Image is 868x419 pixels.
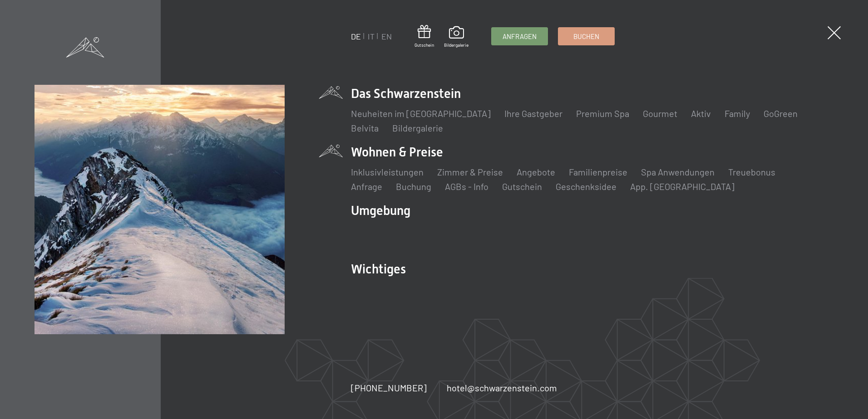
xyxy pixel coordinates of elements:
[573,32,599,41] span: Buchen
[764,108,798,119] a: GoGreen
[643,108,677,119] a: Gourmet
[351,381,427,394] a: [PHONE_NUMBER]
[392,122,443,133] a: Bildergalerie
[556,181,616,192] a: Geschenksidee
[504,108,562,119] a: Ihre Gastgeber
[445,181,488,192] a: AGBs - Info
[569,166,627,177] a: Familienpreise
[492,28,547,45] a: Anfragen
[368,31,375,41] a: IT
[725,108,750,119] a: Family
[351,122,379,133] a: Belvita
[641,166,715,177] a: Spa Anwendungen
[630,181,735,192] a: App. [GEOGRAPHIC_DATA]
[351,382,427,393] span: [PHONE_NUMBER]
[444,26,469,48] a: Bildergalerie
[381,31,392,41] a: EN
[502,181,542,192] a: Gutschein
[558,28,614,45] a: Buchen
[728,166,775,177] a: Treuebonus
[576,108,629,119] a: Premium Spa
[503,32,537,41] span: Anfragen
[414,25,434,48] a: Gutschein
[351,108,491,119] a: Neuheiten im [GEOGRAPHIC_DATA]
[691,108,711,119] a: Aktiv
[351,166,424,177] a: Inklusivleistungen
[351,181,382,192] a: Anfrage
[351,31,361,41] a: DE
[447,381,557,394] a: hotel@schwarzenstein.com
[437,166,503,177] a: Zimmer & Preise
[517,166,555,177] a: Angebote
[414,42,434,48] span: Gutschein
[396,181,431,192] a: Buchung
[444,42,469,48] span: Bildergalerie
